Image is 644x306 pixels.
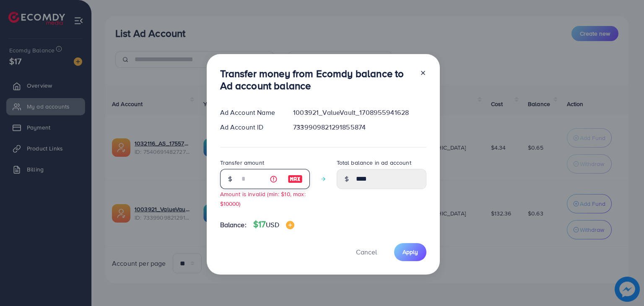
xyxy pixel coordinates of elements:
h3: Transfer money from Ecomdy balance to Ad account balance [220,67,413,92]
img: image [286,221,294,229]
div: Ad Account ID [213,122,287,132]
label: Total balance in ad account [337,158,411,167]
span: Cancel [356,247,377,257]
span: Balance: [220,220,247,230]
span: USD [266,220,279,229]
button: Cancel [345,243,387,261]
h4: $17 [253,219,294,230]
img: image [288,174,303,184]
button: Apply [394,243,426,261]
div: 7339909821291855874 [286,122,433,132]
span: Apply [402,248,418,256]
small: Amount is invalid (min: $10, max: $10000) [220,190,306,207]
div: Ad Account Name [213,108,287,117]
div: 1003921_ValueVault_1708955941628 [286,108,433,117]
label: Transfer amount [220,158,264,167]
